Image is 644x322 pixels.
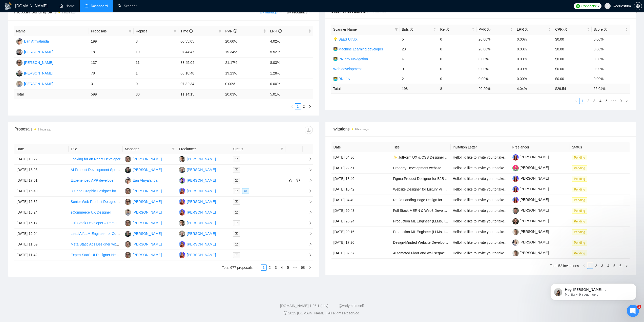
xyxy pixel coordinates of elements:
img: VL [16,49,23,55]
img: c1uK-zLRnIK1OzJRipxzIRiNB5Tfw2rJk1jOW8n6Q3bKc9WoCYUMTnlPSaS8DkwKUH [512,218,519,224]
img: c1eXUdwHc_WaOcbpPFtMJupqop6zdMumv1o7qBBEoYRQ7Y2b-PMuosOa1Pnj0gGm9V [512,165,519,171]
img: c1JrBMKs4n6n1XTwr9Ch9l6Wx8P0d_I_SvDLcO1YUT561ZyDL7tww5njnySs8rLO2E [512,229,519,235]
a: IP[PERSON_NAME] [179,242,216,246]
span: mail [235,190,238,193]
span: like [289,178,292,182]
span: filter [171,145,176,153]
a: AS[PERSON_NAME] [16,71,53,75]
img: AS [125,167,131,173]
span: Proposals [91,28,128,34]
span: info-circle [410,28,413,31]
a: 5 [604,98,609,104]
span: LRR [517,27,529,31]
img: IK [125,241,131,248]
th: Replies [134,26,178,36]
div: [PERSON_NAME] [187,252,216,258]
a: 3 [592,98,597,104]
iframe: Intercom live chat [627,305,639,317]
a: PG[PERSON_NAME] [179,167,216,172]
img: upwork-logo.png [576,4,580,8]
span: left [583,264,586,267]
button: right [624,98,630,104]
td: 4.02% [268,36,313,47]
div: [PERSON_NAME] [133,220,162,226]
a: 2 [593,263,599,269]
img: AK [179,156,185,162]
th: Name [14,26,89,36]
a: [PERSON_NAME] [512,166,549,170]
td: 0.00% [515,44,553,54]
a: 💡 SaaS UI/UX [333,37,358,41]
td: 0 [438,44,477,54]
img: EA [125,177,131,184]
td: 137 [89,58,134,68]
span: Pending [572,229,587,235]
iframe: Intercom notifications повідомлення [543,273,644,308]
img: AS [125,231,131,237]
span: right [625,264,628,267]
span: left [290,105,293,108]
span: Re [440,27,449,31]
td: $0.00 [553,44,592,54]
a: Web development [333,67,362,71]
span: Pending [572,155,587,160]
span: mail [235,158,238,161]
span: Hey [PERSON_NAME][EMAIL_ADDRESS][DOMAIN_NAME], Looks like your Upwork agency Requestum ran out of... [22,15,87,84]
a: 1 [295,104,301,109]
td: 20.60% [223,36,268,47]
li: 1 [579,98,585,104]
a: IP[PERSON_NAME] [179,253,216,257]
a: PG[PERSON_NAME] [179,231,216,235]
li: 2 [267,264,273,271]
td: 00:55:05 [178,36,223,47]
button: dislike [295,177,301,183]
div: [PERSON_NAME] [133,252,162,258]
span: mail [235,211,238,214]
span: filter [279,145,284,153]
div: [PERSON_NAME] [187,241,216,247]
span: info-circle [189,29,193,33]
span: right [308,266,311,269]
img: IP [179,199,185,205]
span: Connects: [581,3,597,9]
a: IP[PERSON_NAME] [179,210,216,214]
div: [PERSON_NAME] [187,167,216,173]
div: [PERSON_NAME] [133,210,162,215]
a: AS[PERSON_NAME] [125,231,162,235]
span: info-circle [446,28,449,31]
li: 2 [593,263,599,269]
img: AS [16,70,23,77]
span: Pending [572,240,587,245]
p: Message from Mariia, sent 9 год. тому [22,20,87,24]
img: PG [179,167,185,173]
span: mail [235,179,238,182]
a: 9 [618,98,624,104]
td: 181 [89,47,134,58]
li: 3 [273,264,279,271]
img: BK [125,209,131,216]
button: right [624,263,630,269]
div: [PERSON_NAME] [187,199,216,204]
a: Production ML Engineer (LLMs, Image Gen, Personalization) [393,219,489,223]
span: ••• [291,264,299,271]
a: VL[PERSON_NAME] [16,50,53,54]
td: 07:44:47 [178,47,223,58]
li: 3 [599,263,605,269]
div: [PERSON_NAME] [133,199,162,204]
span: PVR [225,29,237,33]
span: Pending [572,176,587,182]
span: filter [280,147,283,150]
img: c1o0rOVReXCKi1bnQSsgHbaWbvfM_HSxWVsvTMtH2C50utd8VeU_52zlHuo4ie9fkT [512,197,519,203]
span: Bids [402,27,413,31]
td: 19.34% [223,47,268,58]
button: setting [634,2,642,10]
li: Next 5 Pages [291,264,299,271]
div: message notification from Mariia, 9 год. тому. Hey andrii.savka@requestum.com, Looks like your Up... [8,11,94,27]
a: IK[PERSON_NAME] [125,199,162,203]
img: logo [4,2,12,10]
img: EA [16,38,23,45]
span: user [606,4,609,8]
a: 2 [301,104,307,109]
td: 0 [438,34,477,44]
